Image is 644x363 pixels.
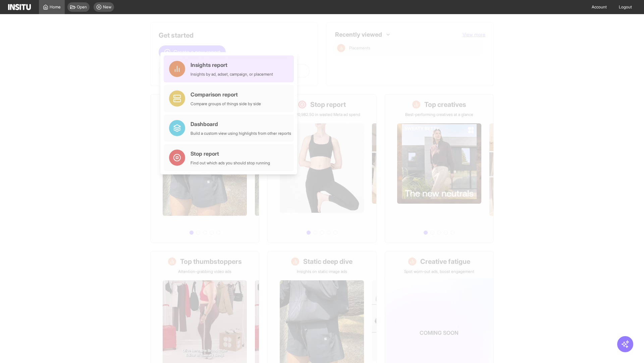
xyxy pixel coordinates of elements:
[77,4,87,10] span: Open
[191,61,273,69] div: Insights report
[50,4,61,10] span: Home
[191,90,261,98] div: Comparison report
[191,150,270,158] div: Stop report
[191,160,270,166] div: Find out which ads you should stop running
[191,72,273,77] div: Insights by ad, adset, campaign, or placement
[191,120,291,128] div: Dashboard
[191,131,291,136] div: Build a custom view using highlights from other reports
[191,101,261,107] div: Compare groups of things side by side
[8,4,31,10] img: Logo
[103,4,111,10] span: New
